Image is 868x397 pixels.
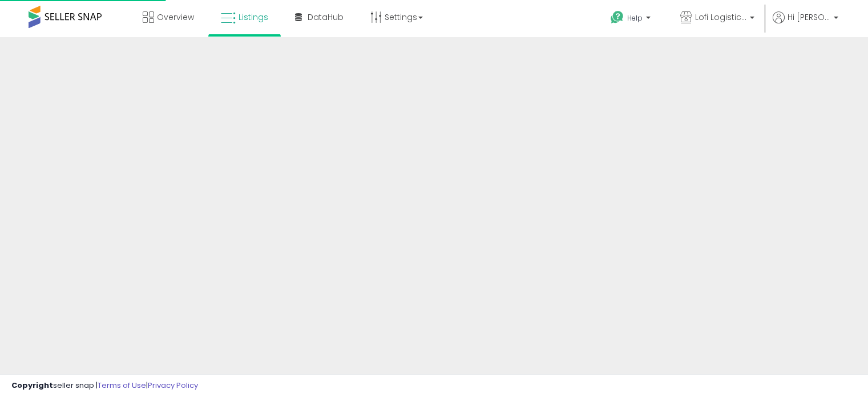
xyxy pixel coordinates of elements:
a: Hi [PERSON_NAME] [773,11,838,37]
span: Lofi Logistics LLC [695,11,746,23]
a: Terms of Use [98,380,146,391]
i: Get Help [610,10,624,25]
div: seller snap | | [11,380,198,391]
span: Help [627,13,643,23]
a: Help [601,2,662,37]
span: DataHub [308,11,344,23]
span: Overview [157,11,194,23]
span: Hi [PERSON_NAME] [788,11,830,23]
a: Privacy Policy [148,380,198,391]
strong: Copyright [11,380,53,391]
span: Listings [239,11,268,23]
